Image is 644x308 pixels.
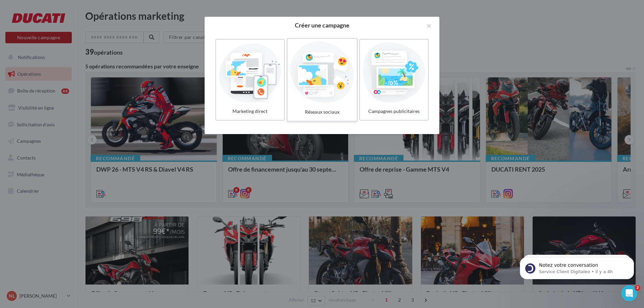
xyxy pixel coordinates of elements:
[510,243,644,290] iframe: Intercom notifications message
[635,285,640,291] span: 2
[621,285,637,301] iframe: Intercom live chat
[363,105,425,117] div: Campagnes publicitaires
[215,22,429,28] h2: Créer une campagne
[219,105,281,117] div: Marketing direct
[290,106,354,118] div: Réseaux sociaux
